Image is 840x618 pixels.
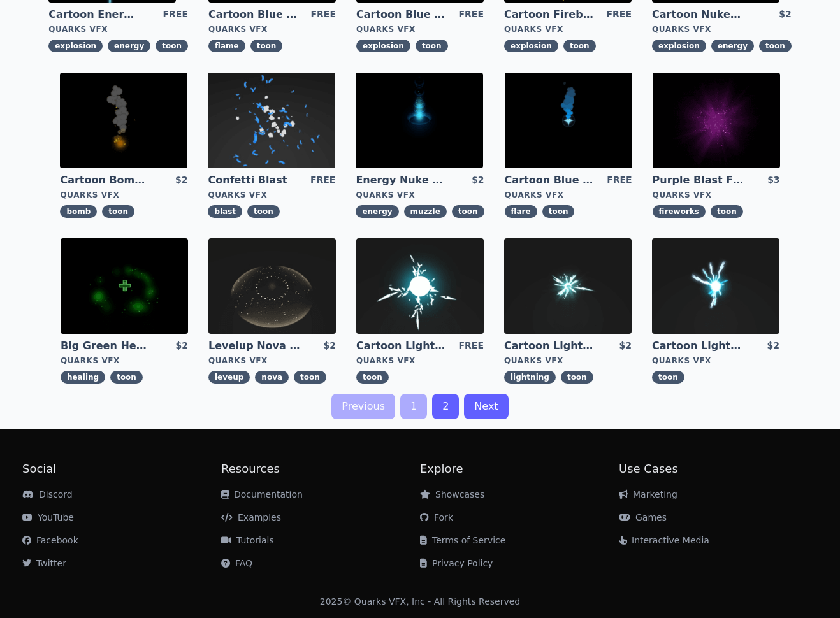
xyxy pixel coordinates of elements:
div: $2 [619,339,632,353]
span: nova [255,371,289,384]
a: Interactive Media [619,535,709,545]
span: explosion [356,40,410,52]
img: imgAlt [61,238,188,334]
span: toon [356,371,389,384]
div: Quarks VFX [61,356,188,366]
div: $2 [176,339,188,353]
span: energy [711,40,754,52]
span: toon [294,371,326,384]
div: Quarks VFX [48,24,188,34]
img: imgAlt [505,73,632,168]
span: toon [561,371,593,384]
h2: Use Cases [619,460,818,478]
img: imgAlt [60,73,187,168]
span: blast [208,205,242,218]
div: FREE [311,8,336,22]
a: Tutorials [221,535,274,545]
div: Quarks VFX [505,190,632,200]
div: Quarks VFX [356,24,484,34]
div: $2 [472,173,484,187]
a: Twitter [22,558,66,568]
a: Facebook [22,535,78,545]
span: toon [542,205,575,218]
div: 2025 © Quarks VFX, Inc - All Rights Reserved [320,595,521,608]
div: FREE [607,8,632,22]
div: Quarks VFX [653,190,780,200]
div: FREE [459,8,484,22]
a: Cartoon Energy Explosion [48,8,140,22]
div: $2 [175,173,187,187]
a: Cartoon Bomb Fuse [60,173,152,187]
div: Quarks VFX [652,356,779,366]
a: Cartoon Lightning Ball [356,339,448,353]
div: Quarks VFX [208,24,336,34]
a: YouTube [22,512,74,522]
span: energy [356,205,398,218]
h2: Social [22,460,221,478]
span: toon [250,40,283,52]
div: Quarks VFX [60,190,187,200]
a: Terms of Service [420,535,505,545]
span: toon [711,205,743,218]
a: Purple Blast Fireworks [653,173,744,187]
a: Discord [22,489,73,499]
span: bomb [60,205,97,218]
div: FREE [459,339,484,353]
span: fireworks [653,205,706,218]
a: FAQ [221,558,252,568]
img: imgAlt [356,238,484,334]
a: Privacy Policy [420,558,493,568]
span: healing [61,371,105,384]
div: Quarks VFX [208,190,335,200]
span: flare [505,205,537,218]
a: Cartoon Blue Flare [505,173,597,187]
img: imgAlt [356,73,483,168]
span: toon [247,205,280,218]
span: toon [759,40,792,52]
a: Showcases [420,489,484,499]
span: energy [108,40,150,52]
a: Levelup Nova Effect [208,339,300,353]
span: toon [156,40,188,52]
span: explosion [504,40,558,52]
a: Cartoon Fireball Explosion [504,8,596,22]
a: 2 [432,394,459,419]
div: Quarks VFX [356,356,484,366]
a: Cartoon Blue Flamethrower [208,8,300,22]
img: imgAlt [208,238,336,334]
span: explosion [48,40,103,52]
div: FREE [163,8,188,22]
span: toon [416,40,448,52]
img: imgAlt [652,238,779,334]
a: Documentation [221,489,303,499]
span: explosion [652,40,706,52]
span: flame [208,40,245,52]
div: $3 [767,173,779,187]
span: leveup [208,371,250,384]
a: Marketing [619,489,677,499]
img: imgAlt [208,73,335,168]
div: Quarks VFX [652,24,792,34]
h2: Explore [420,460,619,478]
a: Previous [331,394,395,419]
a: Fork [420,512,453,522]
span: toon [563,40,596,52]
div: $2 [324,339,336,353]
div: Quarks VFX [504,24,632,34]
div: FREE [607,173,632,187]
a: Cartoon Lightning Ball with Bloom [652,339,744,353]
div: $2 [779,8,791,22]
a: 1 [400,394,427,419]
a: Next [464,394,508,419]
span: muzzle [404,205,447,218]
a: Games [619,512,667,522]
a: Examples [221,512,281,522]
span: toon [102,205,134,218]
span: toon [652,371,684,384]
a: Confetti Blast [208,173,300,187]
div: Quarks VFX [208,356,336,366]
span: lightning [504,371,556,384]
a: Energy Nuke Muzzle Flash [356,173,447,187]
img: imgAlt [504,238,632,334]
a: Big Green Healing Effect [61,339,152,353]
